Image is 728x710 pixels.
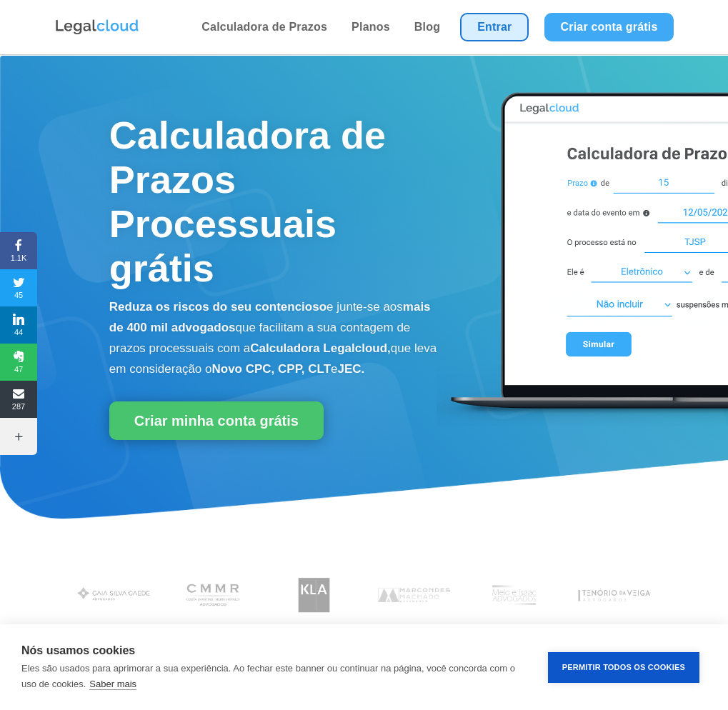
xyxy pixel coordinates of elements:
strong: Nós usamos cookies [21,644,135,656]
img: Marcondes Machado Advogados utilizam a Legalcloud [373,572,455,618]
img: Logo da Legalcloud [54,18,140,36]
img: Koury Lopes Advogados [273,572,355,618]
b: mais de 400 mil advogados [109,300,431,334]
p: Eles são usados para aprimorar a sua experiência. Ao fechar este banner ou continuar na página, v... [21,663,515,689]
button: Permitir Todos os Cookies [548,652,699,683]
a: Entrar [460,13,529,41]
span: Calculadora de Prazos Processuais grátis [109,114,386,289]
a: Criar conta grátis [544,13,673,41]
img: Gaia Silva Gaede Advogados Associados [73,572,155,618]
a: Criar minha conta grátis [109,401,324,440]
img: Profissionais do escritório Melo e Isaac Advogados utilizam a Legalcloud [473,572,555,618]
p: e junte-se aos que facilitam a sua contagem de prazos processuais com a que leva em consideração o e [109,297,437,379]
img: Costa Martins Meira Rinaldi Advogados [173,572,255,618]
b: Calculadora Legalcloud, [250,341,391,355]
b: Reduza os riscos do seu contencioso [109,300,326,314]
b: Novo CPC, CPP, CLT [211,362,331,376]
a: Saber mais [89,679,136,690]
img: Tenório da Veiga Advogados [573,572,655,618]
b: JEC. [338,362,365,376]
